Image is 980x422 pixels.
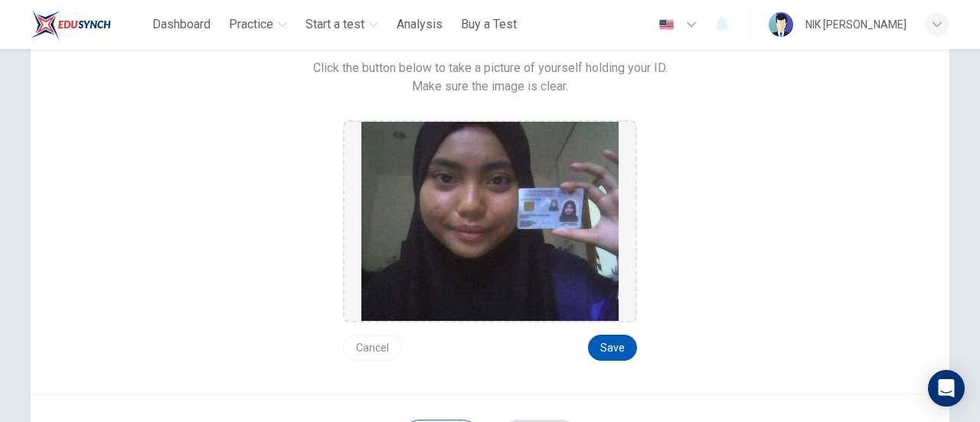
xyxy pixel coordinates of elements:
button: Dashboard [146,11,217,38]
div: Open Intercom Messenger [928,370,965,407]
span: Buy a Test [461,15,517,34]
span: Practice [229,15,273,34]
span: Make sure the image is clear. [412,77,568,96]
button: Cancel [343,335,402,361]
a: ELTC logo [31,9,146,40]
button: Save [588,335,637,361]
span: Click the button below to take a picture of yourself holding your ID. [313,59,668,77]
button: Buy a Test [455,11,523,38]
button: Analysis [390,11,449,38]
span: Dashboard [152,15,211,34]
img: preview screemshot [361,122,619,321]
button: Start a test [299,11,384,38]
img: en [657,19,676,31]
img: Profile picture [769,12,793,37]
button: Practice [223,11,293,38]
span: Start a test [305,15,364,34]
span: Analysis [397,15,443,34]
img: ELTC logo [31,9,111,40]
div: NIK [PERSON_NAME] [805,15,906,34]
